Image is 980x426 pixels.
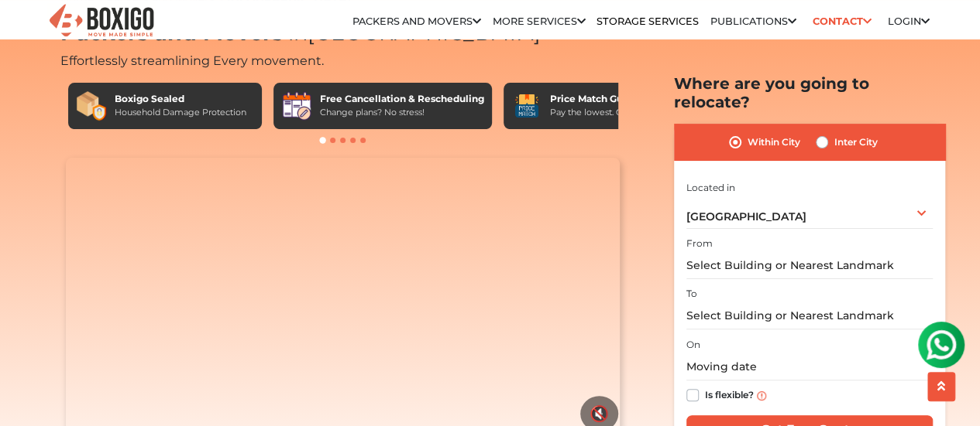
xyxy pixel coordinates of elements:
a: Contact [807,9,876,33]
a: Publications [710,15,796,27]
img: info [757,390,766,400]
label: Located in [686,180,735,194]
span: [GEOGRAPHIC_DATA] [686,210,806,223]
label: Inter City [834,133,878,152]
input: Select Building or Nearest Landmark [686,302,933,329]
img: Boxigo Sealed [76,90,107,121]
label: Within City [748,133,800,152]
div: Free Cancellation & Rescheduling [320,92,484,106]
span: Effortlessly streamlining Every movement. [60,53,324,68]
input: Moving date [686,353,933,380]
label: On [686,338,700,352]
a: Login [887,15,929,27]
div: Household Damage Protection [115,106,246,119]
label: From [686,237,713,250]
a: Storage Services [597,15,699,27]
input: Select Building or Nearest Landmark [686,252,933,279]
img: Boxigo [47,2,156,40]
a: Packers and Movers [352,15,481,27]
h2: Where are you going to relocate? [674,74,945,111]
button: scroll up [927,372,955,401]
div: Boxigo Sealed [115,92,246,106]
label: To [686,287,697,301]
img: Free Cancellation & Rescheduling [281,90,312,121]
label: Is flexible? [705,386,754,402]
div: Change plans? No stress! [320,106,484,119]
img: Price Match Guarantee [511,90,542,121]
img: whatsapp-icon.svg [15,15,46,46]
div: Pay the lowest. Guaranteed! [550,106,668,119]
div: Price Match Guarantee [550,92,668,106]
a: More services [493,15,586,27]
